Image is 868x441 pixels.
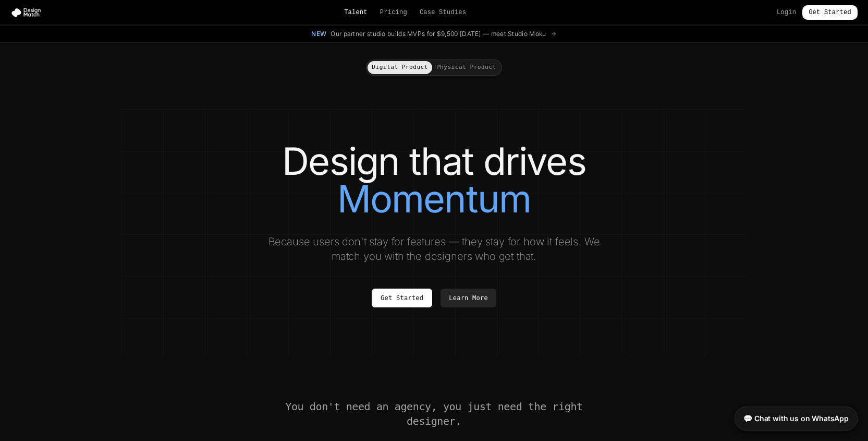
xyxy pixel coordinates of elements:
p: Because users don't stay for features — they stay for how it feels. We match you with the designe... [259,234,609,264]
span: Our partner studio builds MVPs for $9,500 [DATE] — meet Studio Moku [331,30,546,38]
h2: You don't need an agency, you just need the right designer. [284,399,584,428]
span: Momentum [337,180,531,218]
a: Learn More [441,289,496,307]
button: Digital Product [368,61,432,74]
a: Get Started [802,5,858,20]
h1: Design that drives [142,142,726,218]
a: Talent [344,8,368,17]
button: Physical Product [432,61,500,74]
a: Login [777,8,796,17]
span: New [311,30,326,38]
a: Get Started [372,289,432,307]
img: Design Match [10,7,46,18]
a: 💬 Chat with us on WhatsApp [735,407,858,431]
a: Case Studies [420,8,466,17]
a: Pricing [380,8,407,17]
